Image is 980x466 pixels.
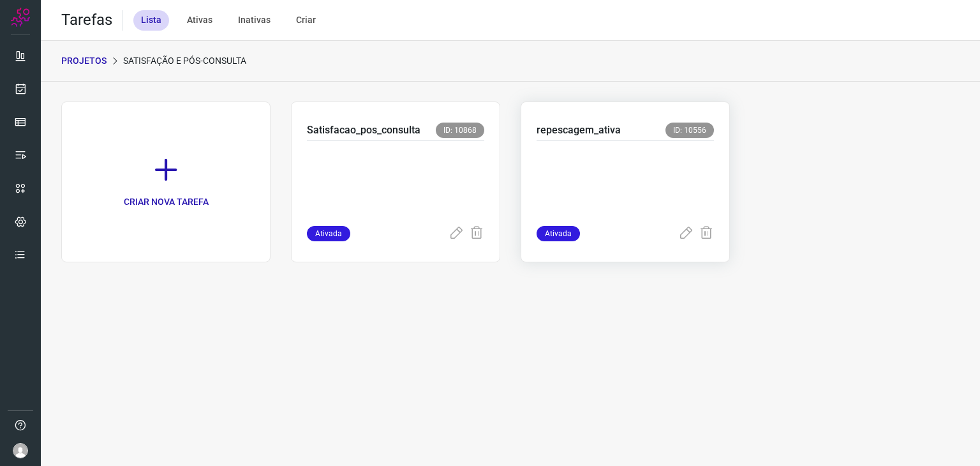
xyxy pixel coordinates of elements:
[133,10,169,31] div: Lista
[665,123,714,138] span: ID: 10556
[230,10,278,31] div: Inativas
[11,8,30,27] img: Logo
[61,101,271,262] a: CRIAR NOVA TAREFA
[123,54,246,68] p: Satisfação e Pós-Consulta
[307,226,350,241] span: Ativada
[537,123,621,138] p: repescagem_ativa
[537,226,580,241] span: Ativada
[307,123,420,138] p: Satisfacao_pos_consulta
[13,443,28,458] img: avatar-user-boy.jpg
[179,10,220,31] div: Ativas
[61,11,112,29] h2: Tarefas
[61,54,107,68] p: PROJETOS
[124,195,209,209] p: CRIAR NOVA TAREFA
[288,10,323,31] div: Criar
[436,123,484,138] span: ID: 10868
